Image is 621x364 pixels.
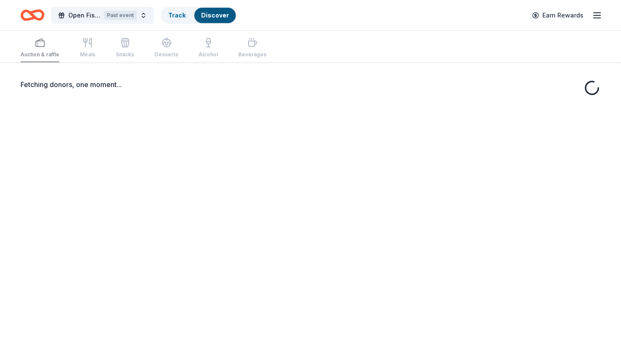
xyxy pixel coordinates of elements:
[168,12,186,19] a: Track
[201,12,229,19] a: Discover
[51,7,154,24] button: Open Fist Theatre 2025 Gala: A Night at the MuseumPast event
[161,7,237,24] button: TrackDiscover
[527,8,589,23] a: Earn Rewards
[21,5,44,25] a: Home
[68,10,100,20] span: Open Fist Theatre 2025 Gala: A Night at the Museum
[104,11,137,20] div: Past event
[21,79,600,90] div: Fetching donors, one moment...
